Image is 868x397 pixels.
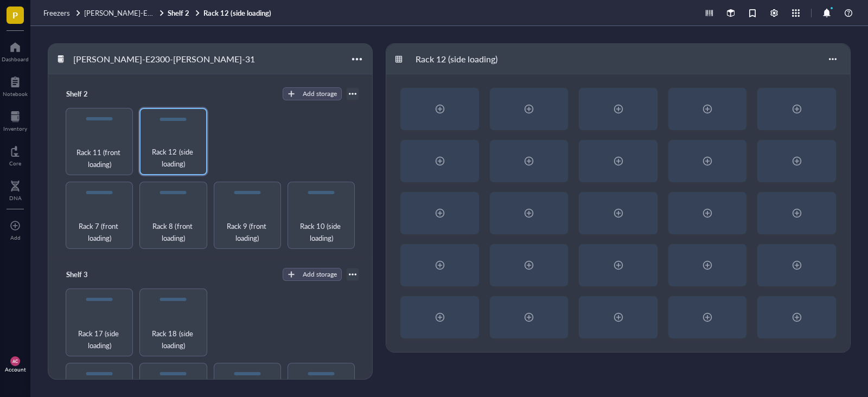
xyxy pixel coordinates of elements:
span: Rack 7 (front loading) [71,220,128,244]
div: Add storage [303,89,337,99]
div: Shelf 2 [61,86,126,101]
span: Rack 11 (front loading) [71,146,128,170]
div: Dashboard [2,56,29,62]
div: Add storage [303,270,337,279]
span: Freezers [43,8,70,18]
div: DNA [9,195,22,201]
div: Core [9,160,21,167]
span: Rack 17 (side loading) [71,328,128,351]
div: [PERSON_NAME]-E2300-[PERSON_NAME]-31 [68,50,260,68]
div: Inventory [3,125,27,132]
a: Shelf 2Rack 12 (side loading) [168,8,273,18]
a: Inventory [3,108,27,132]
span: Rack 10 (side loading) [292,220,350,244]
button: Add storage [283,268,342,281]
a: Notebook [3,73,28,97]
div: Add [10,234,21,241]
a: [PERSON_NAME]-E2300-[PERSON_NAME]-31 [84,8,165,18]
a: DNA [9,177,22,201]
div: Notebook [3,91,28,97]
div: Account [5,366,26,373]
a: Dashboard [2,39,29,62]
span: Rack 18 (side loading) [144,328,202,351]
a: Freezers [43,8,82,18]
span: AC [12,358,18,363]
span: [PERSON_NAME]-E2300-[PERSON_NAME]-31 [84,8,235,18]
div: Rack 12 (side loading) [411,50,502,68]
span: Rack 12 (side loading) [145,146,201,170]
span: Rack 9 (front loading) [219,220,276,244]
div: Shelf 3 [61,267,126,282]
button: Add storage [283,87,342,100]
a: Core [9,143,21,167]
span: Rack 8 (front loading) [144,220,202,244]
span: P [12,8,18,22]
